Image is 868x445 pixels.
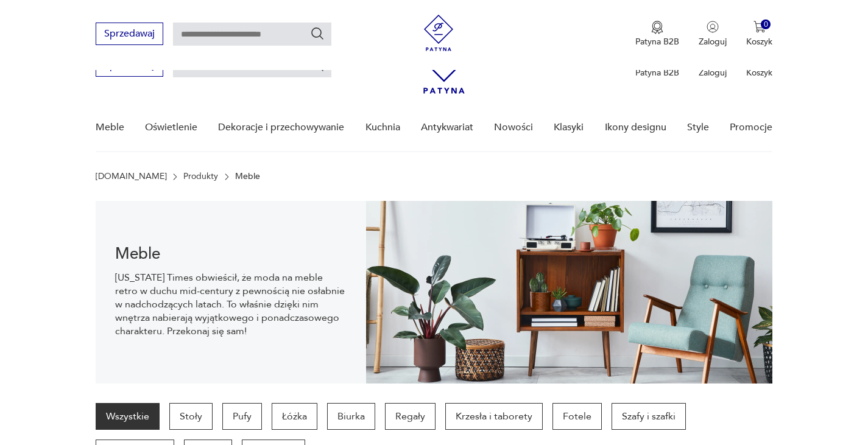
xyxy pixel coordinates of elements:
a: Meble [96,104,124,151]
img: Ikona medalu [651,21,663,34]
a: Krzesła i taborety [445,403,543,430]
p: [US_STATE] Times obwieścił, że moda na meble retro w duchu mid-century z pewnością nie osłabnie w... [115,271,347,338]
img: Meble [366,201,772,384]
button: Sprzedawaj [96,23,163,45]
a: Szafy i szafki [612,403,686,430]
a: Łóżka [272,403,317,430]
a: Antykwariat [421,104,473,151]
a: Sprzedawaj [96,62,163,71]
a: Sprzedawaj [96,30,163,39]
h1: Meble [115,247,347,261]
button: Zaloguj [699,21,727,47]
a: Promocje [730,104,772,151]
a: Ikony designu [605,104,666,151]
p: Koszyk [746,67,772,79]
a: Fotele [552,403,602,430]
img: Ikonka użytkownika [707,21,719,33]
a: Ikona medaluPatyna B2B [635,21,679,47]
p: Patyna B2B [635,67,679,79]
a: Klasyki [554,104,584,151]
div: 0 [761,19,771,30]
a: Wszystkie [96,403,160,430]
a: Dekoracje i przechowywanie [218,104,344,151]
a: Oświetlenie [145,104,197,151]
p: Koszyk [746,36,772,47]
img: Patyna - sklep z meblami i dekoracjami vintage [420,15,457,51]
p: Patyna B2B [635,36,679,47]
img: Ikona koszyka [753,21,766,33]
a: Nowości [494,104,533,151]
p: Zaloguj [699,67,727,79]
a: Style [687,104,709,151]
a: Kuchnia [365,104,400,151]
p: Zaloguj [699,36,727,47]
a: Regały [385,403,436,430]
a: Stoły [169,403,213,430]
button: 0Koszyk [746,21,772,47]
button: Szukaj [310,26,325,41]
button: Patyna B2B [635,21,679,47]
a: Pufy [222,403,262,430]
p: Meble [235,172,260,181]
a: Produkty [183,172,218,181]
a: Biurka [327,403,375,430]
a: [DOMAIN_NAME] [96,172,167,181]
